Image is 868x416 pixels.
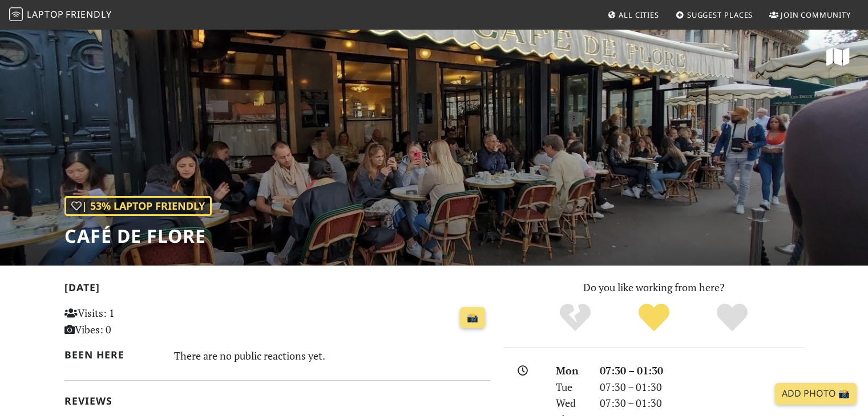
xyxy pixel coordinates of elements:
[9,5,112,25] a: LaptopFriendly LaptopFriendly
[593,395,811,411] div: 07:30 – 01:30
[9,7,23,21] img: LaptopFriendly
[619,10,659,20] span: All Cities
[64,225,212,247] h1: Café de Flore
[66,8,111,21] span: Friendly
[693,302,772,333] div: Definitely!
[603,5,664,25] a: All Cities
[593,379,811,395] div: 07:30 – 01:30
[174,346,490,365] div: There are no public reactions yet.
[549,379,592,395] div: Tue
[64,349,161,361] h2: Been here
[536,302,615,333] div: No
[549,362,592,379] div: Mon
[671,5,758,25] a: Suggest Places
[687,10,753,20] span: Suggest Places
[615,302,693,333] div: Yes
[781,10,851,20] span: Join Community
[765,5,855,25] a: Join Community
[27,8,64,21] span: Laptop
[460,307,485,329] a: 📸
[64,305,197,338] p: Visits: 1 Vibes: 0
[64,196,212,216] div: | 53% Laptop Friendly
[549,395,592,411] div: Wed
[64,282,490,298] h2: [DATE]
[593,362,811,379] div: 07:30 – 01:30
[64,395,490,407] h2: Reviews
[504,279,804,296] p: Do you like working from here?
[775,383,857,405] a: Add Photo 📸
